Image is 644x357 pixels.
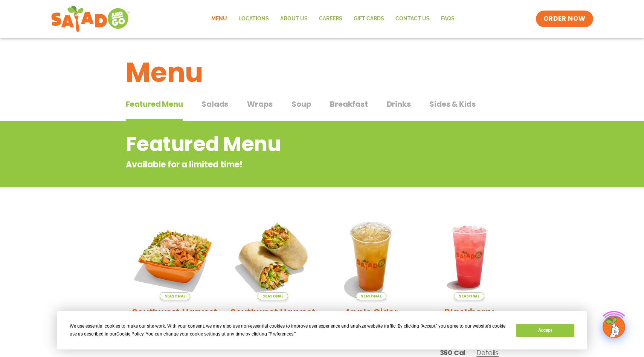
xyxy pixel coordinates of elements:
[126,129,458,159] h2: Featured Menu
[426,306,513,345] h2: Blackberry [PERSON_NAME] Lemonade
[206,10,233,28] a: Menu
[435,10,460,28] a: FAQs
[291,98,311,110] span: Soup
[313,10,348,28] a: Careers
[247,98,273,110] span: Wraps
[131,213,218,300] img: Product photo for Southwest Harvest Salad
[57,311,587,349] div: Cookie Consent Prompt
[516,324,574,337] button: Accept
[328,306,415,332] h2: Apple Cider Lemonade
[230,213,317,300] img: Product photo for Southwest Harvest Wrap
[387,98,411,110] span: Drinks
[131,306,218,332] h2: Southwest Harvest Salad
[348,10,390,28] a: GIFT CARDS
[160,292,190,300] span: Seasonal
[536,11,593,27] a: ORDER NOW
[206,10,460,28] nav: Menu
[258,292,288,300] span: Seasonal
[275,10,313,28] a: About Us
[230,306,317,332] h2: Southwest Harvest Wrap
[126,158,458,171] p: Available for a limited time!
[201,98,228,110] span: Salads
[51,4,130,34] img: new-SAG-logo-768×292
[330,98,368,110] span: Breakfast
[116,331,143,337] span: Cookie Policy
[126,96,518,121] div: Tabbed content
[270,331,293,337] span: Preferences
[356,292,386,300] span: Seasonal
[543,14,586,23] span: ORDER NOW
[328,213,415,300] img: Product photo for Apple Cider Lemonade
[390,10,435,28] a: Contact Us
[426,213,513,300] img: Product photo for Blackberry Bramble Lemonade
[429,98,476,110] span: Sides & Kids
[126,52,518,93] h1: Menu
[126,98,183,110] span: Featured Menu
[70,322,507,338] div: We use essential cookies to make our site work. With your consent, we may also use non-essential ...
[454,292,484,300] span: Seasonal
[233,10,275,28] a: Locations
